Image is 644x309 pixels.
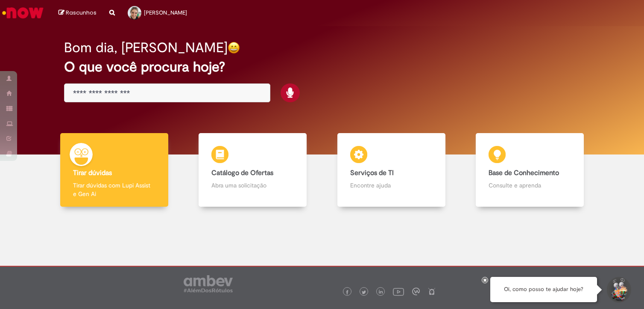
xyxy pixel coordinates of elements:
button: Iniciar Conversa de Suporte [606,277,631,303]
b: Serviços de TI [350,169,394,177]
a: Base de Conhecimento Consulte e aprenda [461,133,600,207]
img: happy-face.png [228,42,240,54]
span: [PERSON_NAME] [144,9,187,16]
p: Consulte e aprenda [489,181,571,190]
p: Tirar dúvidas com Lupi Assist e Gen Ai [73,181,155,198]
img: logo_footer_linkedin.png [379,290,383,295]
a: Rascunhos [59,9,97,17]
img: logo_footer_youtube.png [393,286,404,297]
a: Serviços de TI Encontre ajuda [322,133,461,207]
img: ServiceNow [1,4,45,21]
b: Base de Conhecimento [489,169,559,177]
p: Encontre ajuda [350,181,433,190]
b: Tirar dúvidas [73,169,112,177]
a: Tirar dúvidas Tirar dúvidas com Lupi Assist e Gen Ai [45,133,184,207]
img: logo_footer_ambev_rotulo_gray.png [184,275,233,292]
img: logo_footer_naosei.png [428,288,436,295]
a: Catálogo de Ofertas Abra uma solicitação [184,133,322,207]
h2: Bom dia, [PERSON_NAME] [64,40,228,55]
img: logo_footer_facebook.png [345,290,349,294]
img: logo_footer_workplace.png [412,288,420,295]
p: Abra uma solicitação [211,181,294,190]
img: logo_footer_twitter.png [362,290,366,294]
div: Oi, como posso te ajudar hoje? [490,277,597,302]
span: Rascunhos [66,9,97,17]
h2: O que você procura hoje? [64,59,580,74]
b: Catálogo de Ofertas [211,169,273,177]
